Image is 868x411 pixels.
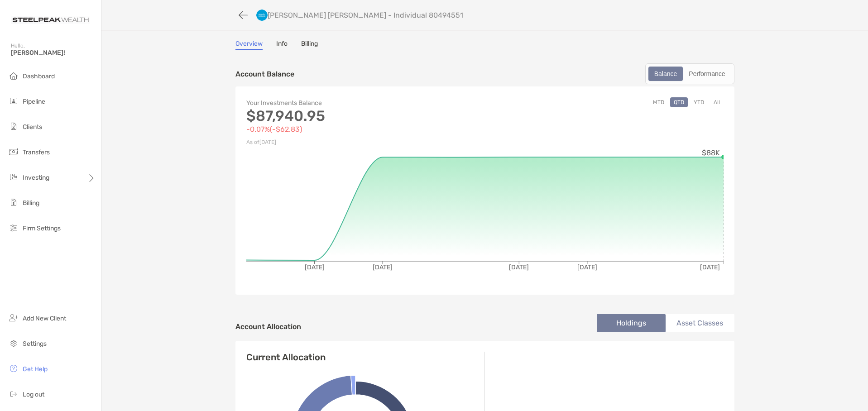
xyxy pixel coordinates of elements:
[268,11,463,19] p: [PERSON_NAME] [PERSON_NAME] - Individual 80494551
[8,146,19,157] img: transfers icon
[670,97,688,107] button: QTD
[23,98,45,105] span: Pipeline
[246,110,485,122] p: $87,940.95
[8,338,19,349] img: settings icon
[684,67,730,80] div: Performance
[597,314,666,332] li: Holdings
[301,40,318,50] a: Billing
[246,352,326,363] h4: Current Allocation
[666,314,734,332] li: Asset Classes
[276,40,288,50] a: Info
[649,67,682,80] div: Balance
[23,123,42,131] span: Clients
[235,40,263,50] a: Overview
[690,97,708,107] button: YTD
[8,197,19,208] img: billing icon
[11,49,96,57] span: [PERSON_NAME]!
[645,63,734,84] div: segmented control
[700,263,719,271] tspan: [DATE]
[23,148,50,156] span: Transfers
[246,97,485,109] p: Your Investments Balance
[23,391,44,398] span: Log out
[23,72,55,80] span: Dashboard
[235,68,294,80] p: Account Balance
[8,363,19,374] img: get-help icon
[11,4,90,36] img: Zoe Logo
[8,388,19,399] img: logout icon
[304,263,324,271] tspan: [DATE]
[23,174,49,182] span: Investing
[8,172,19,182] img: investing icon
[246,137,485,148] p: As of [DATE]
[246,124,485,135] p: -0.07% ( -$62.83 )
[577,263,597,271] tspan: [DATE]
[23,315,66,322] span: Add New Client
[373,263,393,271] tspan: [DATE]
[235,322,301,331] h4: Account Allocation
[23,365,48,373] span: Get Help
[8,222,19,233] img: firm-settings icon
[649,97,668,107] button: MTD
[23,225,61,232] span: Firm Settings
[8,121,19,132] img: clients icon
[8,96,19,106] img: pipeline icon
[509,263,529,271] tspan: [DATE]
[710,97,724,107] button: All
[8,312,19,323] img: add_new_client icon
[23,340,47,348] span: Settings
[702,148,720,157] tspan: $88K
[8,70,19,81] img: dashboard icon
[23,199,39,207] span: Billing
[256,10,268,21] img: custodian logo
